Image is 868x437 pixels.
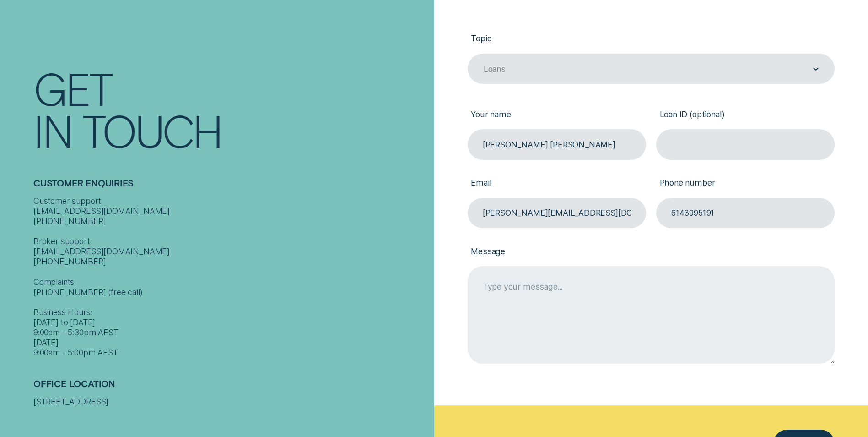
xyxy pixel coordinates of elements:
div: Loans [484,64,506,74]
label: Message [468,238,835,266]
label: Loan ID (optional) [656,101,835,129]
label: Topic [468,26,835,54]
h2: Office Location [33,378,429,397]
label: Phone number [656,170,835,198]
label: Your name [468,101,646,129]
div: Customer support [EMAIL_ADDRESS][DOMAIN_NAME] [PHONE_NUMBER] Broker support [EMAIL_ADDRESS][DOMAI... [33,196,429,358]
label: Email [468,170,646,198]
div: [STREET_ADDRESS] [33,397,429,407]
div: Get [33,67,112,109]
div: Touch [82,109,221,152]
h1: Get In Touch [33,67,429,152]
h2: Customer Enquiries [33,178,429,196]
div: In [33,109,72,152]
